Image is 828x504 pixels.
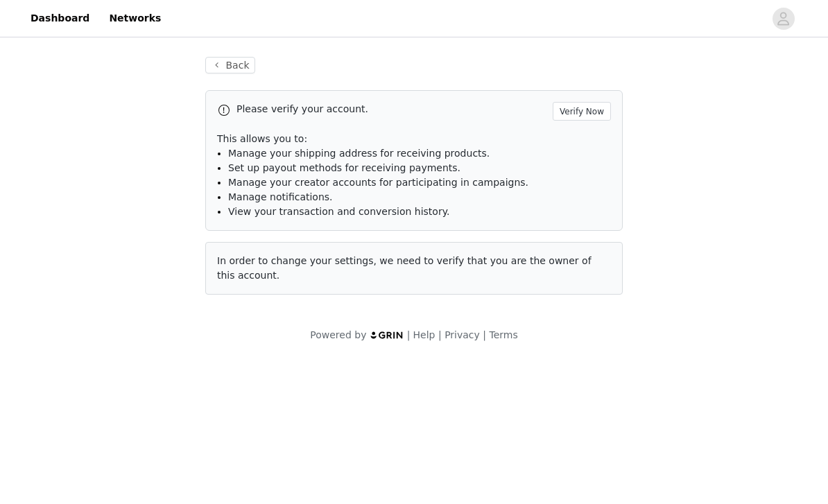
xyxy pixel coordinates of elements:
p: Please verify your account. [236,102,547,116]
span: | [483,329,486,340]
span: Manage your creator accounts for participating in campaigns. [228,177,528,188]
a: Help [413,329,435,340]
span: Powered by [310,329,366,340]
button: Verify Now [553,102,611,121]
div: avatar [777,8,790,30]
a: Dashboard [22,3,98,34]
span: In order to change your settings, we need to verify that you are the owner of this account. [217,255,592,281]
a: Terms [489,329,517,340]
a: Privacy [445,329,480,340]
span: Manage your shipping address for receiving products. [228,148,490,159]
p: This allows you to: [217,132,611,146]
span: | [407,329,411,340]
span: View your transaction and conversion history. [228,206,449,217]
span: Manage notifications. [228,191,333,202]
span: Set up payout methods for receiving payments. [228,162,460,173]
img: logo [370,331,404,340]
span: | [438,329,442,340]
a: Networks [101,3,169,34]
button: Back [205,57,255,73]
